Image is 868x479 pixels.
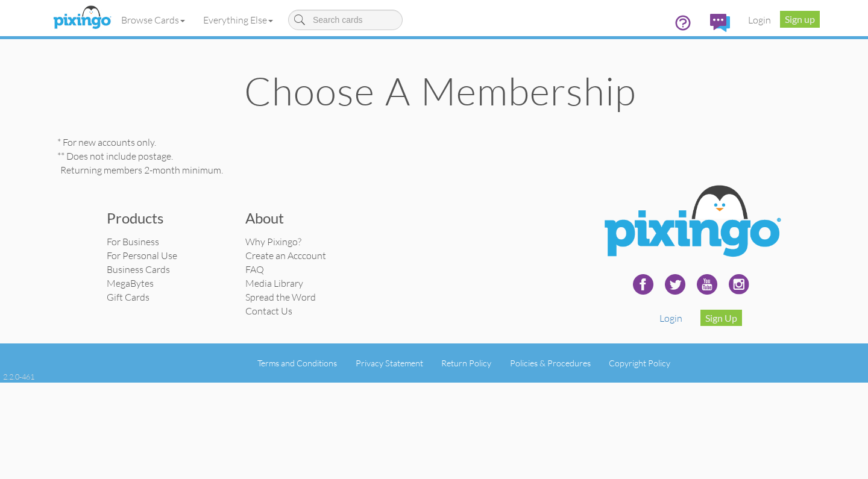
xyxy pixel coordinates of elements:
[441,358,491,368] a: Return Policy
[510,358,591,368] a: Policies & Procedures
[594,177,789,269] img: Pixingo Logo
[257,358,337,368] a: Terms and Conditions
[245,236,301,248] a: Why Pixingo?
[69,69,811,111] h1: Choose a Membership
[3,371,34,382] div: 2.2.0-461
[660,269,690,299] img: twitter-240.png
[50,3,114,33] img: pixingo logo
[710,14,730,32] img: comments.svg
[628,269,658,299] img: facebook-240.png
[107,210,227,226] h3: Products
[245,277,303,289] a: Media Library
[780,11,820,28] a: Sign up
[107,263,170,275] a: Business Cards
[724,269,754,299] img: instagram.svg
[245,210,366,226] h3: About
[48,136,820,149] div: * For new accounts only.
[739,5,780,35] a: Login
[107,249,177,261] a: For Personal Use
[48,149,820,163] div: ** Does not include postage.
[245,291,316,303] a: Spread the Word
[609,358,670,368] a: Copyright Policy
[245,263,264,275] a: FAQ
[692,269,722,299] img: youtube-240.png
[107,236,159,248] a: For Business
[112,5,194,35] a: Browse Cards
[107,277,154,289] a: MegaBytes
[107,291,149,303] a: Gift Cards
[700,310,742,326] a: Sign Up
[659,312,682,324] a: Login
[356,358,423,368] a: Privacy Statement
[51,163,823,177] div: Returning members 2-month minimum.
[194,5,282,35] a: Everything Else
[288,10,403,30] input: Search cards
[245,249,326,261] a: Create an Acccount
[245,305,292,317] a: Contact Us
